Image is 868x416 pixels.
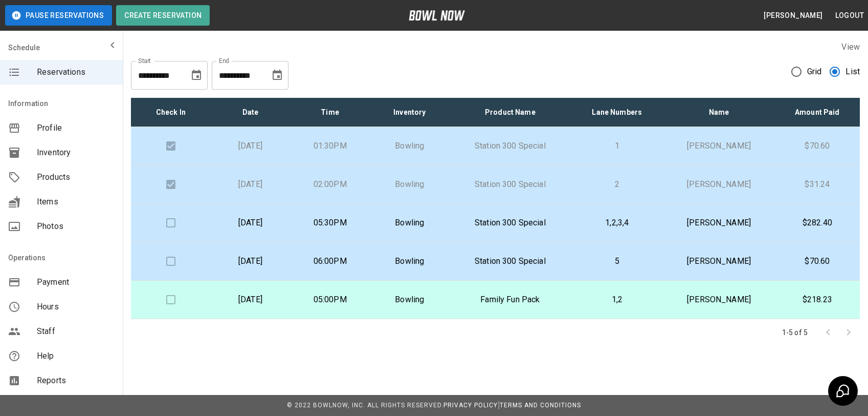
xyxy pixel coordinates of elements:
span: Staff [37,325,115,338]
th: Product Name [450,98,571,127]
span: Payment [37,276,115,288]
p: 1 [579,140,655,152]
p: [PERSON_NAME] [672,294,767,306]
button: Pause Reservations [5,5,112,26]
p: Family Fun Pack [458,294,563,306]
button: [PERSON_NAME] [760,6,827,25]
p: [PERSON_NAME] [672,140,767,152]
button: Choose date, selected date is Aug 17, 2025 [186,65,207,86]
p: [DATE] [219,255,282,267]
p: Station 300 Special [458,217,563,229]
p: Bowling [378,178,441,191]
span: Hours [37,301,115,313]
p: 5 [579,255,655,267]
span: © 2022 BowlNow, Inc. All Rights Reserved. [287,402,443,409]
span: Profile [37,122,115,134]
th: Date [211,98,291,127]
th: Amount Paid [775,98,860,127]
p: $31.24 [783,178,852,191]
p: [DATE] [219,294,282,306]
th: Check In [131,98,211,127]
p: 05:30PM [298,217,362,229]
span: Reservations [37,66,115,78]
p: Bowling [378,255,441,267]
span: Photos [37,220,115,233]
span: Reports [37,375,115,387]
p: $70.60 [783,140,852,152]
p: $218.23 [783,294,852,306]
p: [DATE] [219,178,282,191]
th: Inventory [370,98,450,127]
p: 1,2,3,4 [579,217,655,229]
span: Products [37,171,115,183]
p: $70.60 [783,255,852,267]
span: Inventory [37,147,115,159]
p: [PERSON_NAME] [672,255,767,267]
p: 02:00PM [298,178,362,191]
p: 05:00PM [298,294,362,306]
a: Privacy Policy [443,402,498,409]
span: Items [37,196,115,208]
button: Logout [831,6,868,25]
span: Grid [807,66,822,78]
p: [DATE] [219,140,282,152]
p: Station 300 Special [458,178,563,191]
p: 06:00PM [298,255,362,267]
p: [PERSON_NAME] [672,178,767,191]
th: Time [290,98,370,127]
p: 2 [579,178,655,191]
th: Lane Numbers [571,98,663,127]
button: Choose date, selected date is Sep 17, 2025 [267,65,287,86]
p: Station 300 Special [458,140,563,152]
p: $282.40 [783,217,852,229]
p: [DATE] [219,217,282,229]
img: logo [409,10,465,20]
p: 1-5 of 5 [782,327,808,338]
button: Create Reservation [116,5,210,26]
a: Terms and Conditions [500,402,581,409]
span: List [845,66,860,78]
th: Name [663,98,775,127]
p: Bowling [378,294,441,306]
p: Bowling [378,217,441,229]
p: 01:30PM [298,140,362,152]
p: Station 300 Special [458,255,563,267]
p: 1,2 [579,294,655,306]
p: Bowling [378,140,441,152]
p: [PERSON_NAME] [672,217,767,229]
label: View [841,42,860,52]
span: Help [37,350,115,362]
